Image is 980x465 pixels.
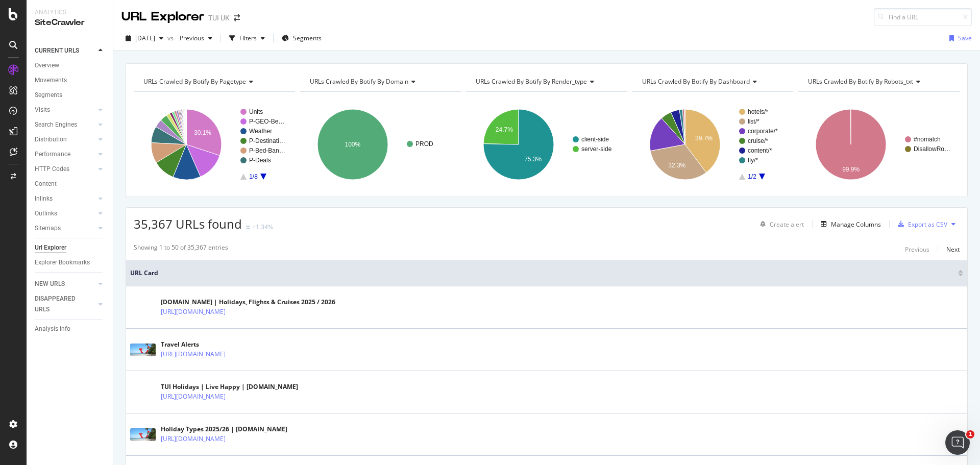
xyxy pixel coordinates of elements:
[945,430,970,455] iframe: Intercom live chat
[225,30,269,46] button: Filters
[35,208,57,219] div: Outlinks
[234,14,240,21] div: arrow-right-arrow-left
[35,164,95,175] a: HTTP Codes
[249,157,271,164] text: P-Deals
[35,279,65,289] div: NEW URLS
[946,245,960,254] div: Next
[308,74,452,90] h4: URLs Crawled By Botify By domain
[161,382,298,391] div: TUI Holidays | Live Happy | [DOMAIN_NAME]
[121,30,167,46] button: [DATE]
[130,268,955,278] span: URL Card
[194,129,211,136] text: 30.1%
[176,30,216,46] button: Previous
[35,75,106,86] a: Movements
[35,8,105,17] div: Analytics
[914,136,941,143] text: #nomatch
[35,105,95,115] a: Visits
[946,243,960,255] button: Next
[843,166,860,173] text: 99.9%
[831,220,881,229] div: Manage Columns
[581,136,609,143] text: client-side
[668,162,685,169] text: 32.3%
[35,105,50,115] div: Visits
[35,149,70,160] div: Performance
[35,60,59,71] div: Overview
[35,324,70,334] div: Analysis Info
[35,208,95,219] a: Outlinks
[748,173,756,180] text: 1/2
[966,430,974,438] span: 1
[161,391,226,402] a: [URL][DOMAIN_NAME]
[817,218,881,230] button: Manage Columns
[35,193,53,204] div: Inlinks
[35,134,95,145] a: Distribution
[35,324,106,334] a: Analysis Info
[695,135,713,142] text: 39.7%
[905,243,929,255] button: Previous
[35,223,61,234] div: Sitemaps
[476,77,587,86] span: URLs Crawled By Botify By render_type
[121,8,204,26] div: URL Explorer
[35,75,67,86] div: Movements
[167,34,176,42] span: vs
[35,293,95,315] a: DISAPPEARED URLS
[252,223,273,231] div: +1.34%
[806,74,950,90] h4: URLs Crawled By Botify By robots_txt
[35,279,95,289] a: NEW URLS
[748,147,772,154] text: content/*
[143,77,246,86] span: URLs Crawled By Botify By pagetype
[748,128,778,135] text: corporate/*
[474,74,618,90] h4: URLs Crawled By Botify By render_type
[249,128,272,135] text: Weather
[249,137,285,144] text: P-Destinati…
[278,30,326,46] button: Segments
[35,242,66,253] div: Url Explorer
[130,344,156,356] img: main image
[914,145,950,153] text: DisallowRo…
[35,149,95,160] a: Performance
[35,293,86,315] div: DISAPPEARED URLS
[141,74,286,90] h4: URLs Crawled By Botify By pagetype
[134,100,293,189] svg: A chart.
[958,34,972,42] div: Save
[345,141,360,148] text: 100%
[35,134,67,145] div: Distribution
[945,30,972,46] button: Save
[35,90,62,101] div: Segments
[581,145,612,153] text: server-side
[35,242,106,253] a: Url Explorer
[249,173,258,180] text: 1/8
[35,193,95,204] a: Inlinks
[161,298,335,307] div: [DOMAIN_NAME] | Holidays, Flights & Cruises 2025 / 2026
[632,100,792,189] svg: A chart.
[310,77,408,86] span: URLs Crawled By Botify By domain
[748,108,768,115] text: hotels/*
[905,245,929,254] div: Previous
[130,428,156,441] img: main image
[798,100,958,189] svg: A chart.
[35,179,57,189] div: Content
[466,100,626,189] svg: A chart.
[35,223,95,234] a: Sitemaps
[770,220,804,229] div: Create alert
[642,77,750,86] span: URLs Crawled By Botify By dashboard
[35,257,106,268] a: Explorer Bookmarks
[176,34,204,42] span: Previous
[640,74,785,90] h4: URLs Crawled By Botify By dashboard
[161,307,226,317] a: [URL][DOMAIN_NAME]
[300,100,460,189] svg: A chart.
[808,77,913,86] span: URLs Crawled By Botify By robots_txt
[35,257,90,268] div: Explorer Bookmarks
[35,45,95,56] a: CURRENT URLS
[874,8,972,26] input: Find a URL
[161,434,226,444] a: [URL][DOMAIN_NAME]
[134,243,228,255] div: Showing 1 to 50 of 35,367 entries
[35,17,105,29] div: SiteCrawler
[161,349,226,359] a: [URL][DOMAIN_NAME]
[249,147,285,154] text: P-Bed-Ban…
[208,13,230,23] div: TUI UK
[35,60,106,71] a: Overview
